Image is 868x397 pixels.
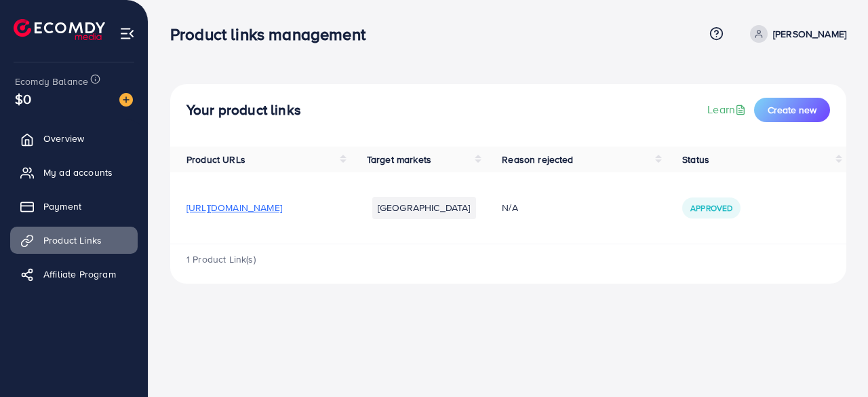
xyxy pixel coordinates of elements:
img: logo [14,19,105,40]
span: Payment [43,200,81,213]
span: Ecomdy Balance [15,75,88,88]
span: $0 [15,89,31,109]
span: Affiliate Program [43,267,116,281]
span: Target markets [367,153,431,166]
h3: Product links management [170,24,376,44]
a: My ad accounts [10,159,138,186]
span: Product URLs [186,153,245,166]
a: [PERSON_NAME] [745,25,846,43]
button: Create new [754,98,830,122]
img: menu [119,26,135,41]
span: My ad accounts [43,166,113,179]
li: [GEOGRAPHIC_DATA] [372,197,476,219]
a: Payment [10,193,138,220]
iframe: Chat [810,336,858,387]
span: N/A [502,201,517,214]
span: Overview [43,132,84,145]
h4: Your product links [186,102,301,119]
a: Affiliate Program [10,261,138,288]
img: image [119,93,133,107]
span: Approved [690,202,732,214]
span: Create new [768,103,816,117]
p: [PERSON_NAME] [773,26,846,42]
a: Learn [707,102,749,117]
span: 1 Product Link(s) [186,252,256,266]
span: Reason rejected [502,153,573,166]
span: Status [682,153,709,166]
span: [URL][DOMAIN_NAME] [186,201,282,214]
a: Product Links [10,227,138,254]
span: Product Links [43,233,102,247]
a: Overview [10,125,138,152]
